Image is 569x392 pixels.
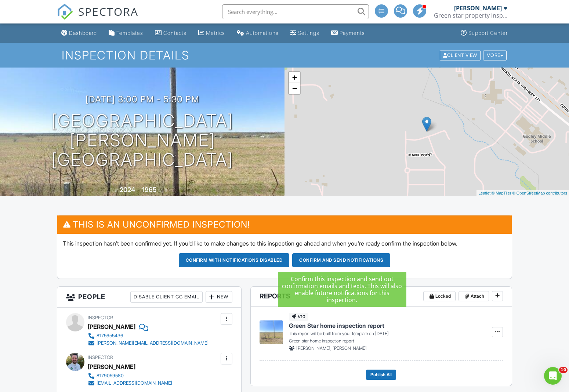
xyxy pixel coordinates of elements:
a: © OpenStreetMap contributors [512,191,567,195]
div: [EMAIL_ADDRESS][DOMAIN_NAME] [97,380,172,386]
div: 8175655436 [97,333,123,339]
div: Support Center [468,30,508,36]
span: sq. ft. [158,188,168,193]
div: Payments [340,30,365,36]
span: 10 [559,367,568,373]
div: [PERSON_NAME] [88,321,135,332]
a: Settings [287,26,322,40]
a: Dashboard [58,26,100,40]
div: More [483,50,507,60]
h3: People [57,287,241,308]
h1: [GEOGRAPHIC_DATA] [PERSON_NAME][GEOGRAPHIC_DATA] [12,111,273,169]
h3: This is an Unconfirmed Inspection! [57,215,512,233]
a: Automations (Advanced) [234,26,282,40]
div: 1965 [142,186,157,193]
div: Metrics [206,30,225,36]
a: Contacts [152,26,189,40]
span: Built [110,188,119,193]
div: Client View [440,50,481,60]
div: [PERSON_NAME] [454,4,502,12]
div: | [476,190,569,196]
span: SPECTORA [78,4,138,19]
button: Confirm with notifications disabled [179,253,290,267]
a: Metrics [195,26,228,40]
div: Templates [116,30,143,36]
button: Confirm and send notifications [292,253,390,267]
div: Settings [298,30,319,36]
a: Zoom out [289,83,300,94]
a: Zoom in [289,72,300,83]
div: Automations [246,30,279,36]
span: Inspector [88,355,113,360]
a: Leaflet [478,191,490,195]
a: 8179059580 [88,372,172,380]
span: Inspector [88,315,113,320]
div: [PERSON_NAME] [88,361,135,372]
a: [PERSON_NAME][EMAIL_ADDRESS][DOMAIN_NAME] [88,340,209,347]
div: New [206,291,232,303]
div: Green star property inspections [434,12,507,19]
a: SPECTORA [57,10,138,25]
a: [EMAIL_ADDRESS][DOMAIN_NAME] [88,380,172,387]
a: Support Center [458,26,511,40]
img: The Best Home Inspection Software - Spectora [57,4,73,20]
a: © MapTiler [492,191,511,195]
a: Templates [106,26,146,40]
a: Payments [328,26,368,40]
h1: Inspection Details [62,49,507,62]
h3: [DATE] 3:00 pm - 5:30 pm [86,94,199,104]
div: [PERSON_NAME][EMAIL_ADDRESS][DOMAIN_NAME] [97,340,209,346]
div: 8179059580 [97,373,124,379]
a: 8175655436 [88,332,209,340]
input: Search everything... [222,4,369,19]
div: Dashboard [69,30,97,36]
div: 2024 [120,186,135,193]
div: Disable Client CC Email [130,291,203,303]
a: Client View [439,52,482,58]
iframe: Intercom live chat [544,367,562,385]
p: This inspection hasn't been confirmed yet. If you'd like to make changes to this inspection go ah... [63,239,506,247]
div: Contacts [163,30,186,36]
